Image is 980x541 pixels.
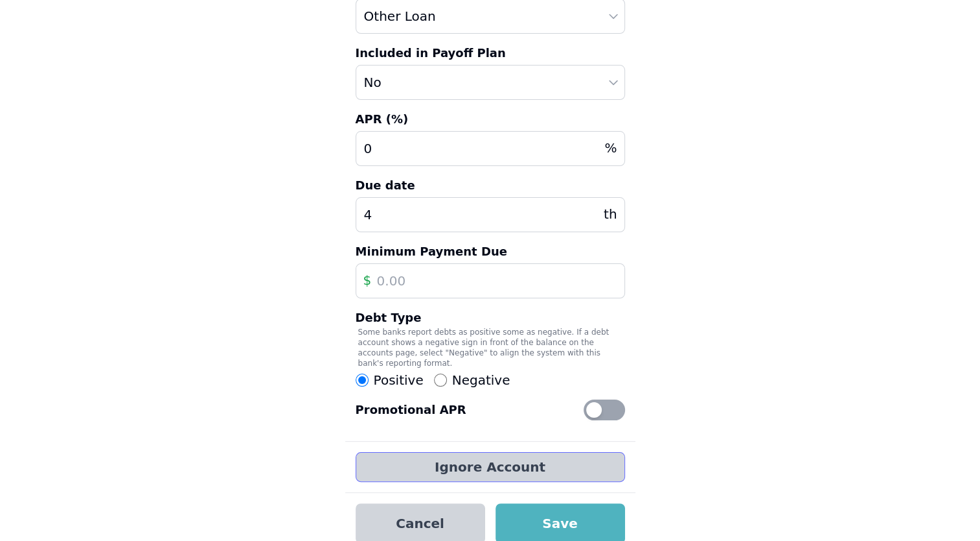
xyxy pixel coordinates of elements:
[356,452,625,482] button: Ignore Account
[356,263,625,298] input: 0.00
[604,139,617,157] span: %
[604,205,617,223] span: th
[374,371,424,389] span: Positive
[356,131,625,166] input: 0.00
[434,374,447,387] input: Negative
[356,374,369,387] input: Positive
[356,197,625,232] input: 4th
[452,371,510,389] span: Negative
[356,309,625,327] label: Debt Type
[356,110,625,128] label: APR (%)
[356,176,625,195] label: Due date
[356,44,625,62] label: Included in Payoff Plan
[356,243,625,261] label: Minimum Payment Due
[356,401,466,419] label: Promotional APR
[356,327,625,368] p: Some banks report debts as positive some as negative. If a debt account shows a negative sign in ...
[363,271,372,289] span: $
